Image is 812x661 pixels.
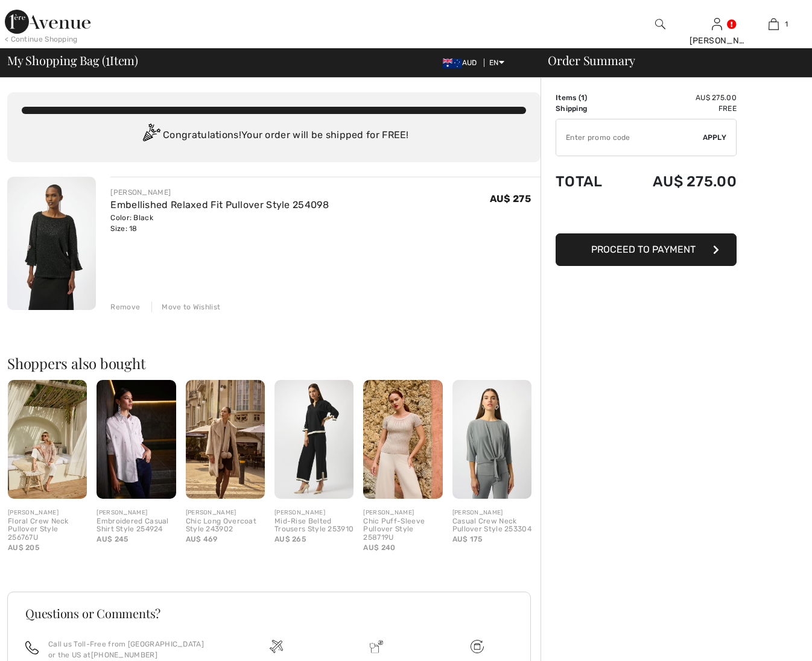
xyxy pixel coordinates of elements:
div: [PERSON_NAME] [274,508,354,517]
span: AU$ 469 [186,535,218,543]
img: call [25,641,39,654]
td: AU$ 275.00 [620,161,737,202]
a: [PHONE_NUMBER] [91,651,157,659]
img: 1ère Avenue [5,10,90,34]
td: Items ( ) [556,92,620,103]
div: Congratulations! Your order will be shipped for FREE! [22,124,526,148]
span: AU$ 175 [452,535,483,543]
span: AU$ 265 [274,535,306,543]
span: AU$ 275 [490,193,531,204]
span: 1 [106,51,110,67]
img: My Info [712,17,722,31]
img: My Bag [769,17,779,31]
div: Order Summary [533,54,805,66]
span: AU$ 205 [8,543,39,552]
span: EN [489,59,504,67]
img: Chic Puff-Sleeve Pullover Style 258719U [363,380,442,499]
span: AU$ 245 [97,535,128,543]
div: Remove [110,302,140,312]
h3: Questions or Comments? [25,607,513,619]
span: Proceed to Payment [591,244,696,255]
div: < Continue Shopping [5,34,78,45]
img: Embellished Relaxed Fit Pullover Style 254098 [7,177,96,310]
img: Delivery is a breeze since we pay the duties! [370,640,383,653]
span: AU$ 240 [363,543,395,552]
img: Free shipping on orders over $180 [270,640,283,653]
span: 1 [785,19,788,30]
span: AUD [443,59,482,67]
div: [PERSON_NAME] [8,508,87,517]
div: [PERSON_NAME] [690,34,745,47]
div: [PERSON_NAME] [97,508,176,517]
a: 1 [746,17,802,31]
div: Floral Crew Neck Pullover Style 256767U [8,517,87,542]
span: 1 [581,93,585,102]
a: Sign In [712,18,722,30]
img: Embroidered Casual Shirt Style 254924 [97,380,176,499]
div: Mid-Rise Belted Trousers Style 253910 [274,517,354,534]
a: Embellished Relaxed Fit Pullover Style 254098 [110,199,329,210]
div: [PERSON_NAME] [110,187,329,198]
td: AU$ 275.00 [620,92,737,103]
td: Total [556,161,620,202]
iframe: PayPal [556,202,737,229]
button: Proceed to Payment [556,233,737,266]
div: [PERSON_NAME] [452,508,531,517]
img: Free shipping on orders over $180 [471,640,484,653]
td: Free [620,103,737,114]
img: Australian Dollar [443,59,462,68]
img: search the website [655,17,665,31]
div: Casual Crew Neck Pullover Style 253304 [452,517,531,534]
input: Promo code [556,119,703,156]
span: My Shopping Bag ( Item) [7,54,138,66]
div: Chic Long Overcoat Style 243902 [186,517,265,534]
img: Chic Long Overcoat Style 243902 [186,380,265,499]
td: Shipping [556,103,620,114]
span: Apply [703,132,727,143]
div: Move to Wishlist [151,302,220,312]
img: Mid-Rise Belted Trousers Style 253910 [274,380,354,499]
img: Congratulation2.svg [139,124,163,148]
div: [PERSON_NAME] [186,508,265,517]
div: Chic Puff-Sleeve Pullover Style 258719U [363,517,442,542]
div: Embroidered Casual Shirt Style 254924 [97,517,176,534]
img: Floral Crew Neck Pullover Style 256767U [8,380,87,499]
div: [PERSON_NAME] [363,508,442,517]
p: Call us Toll-Free from [GEOGRAPHIC_DATA] or the US at [48,639,212,660]
img: Casual Crew Neck Pullover Style 253304 [452,380,531,499]
div: Color: Black Size: 18 [110,212,329,234]
h2: Shoppers also bought [7,356,541,370]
